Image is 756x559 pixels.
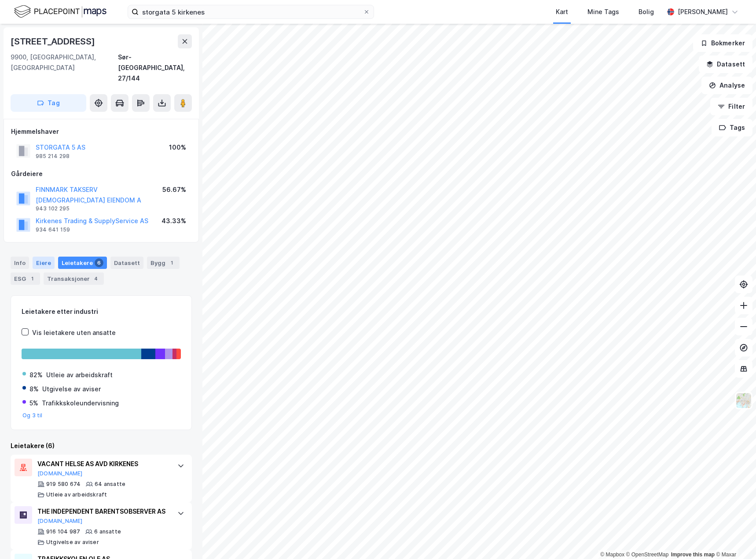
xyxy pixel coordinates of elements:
button: [DOMAIN_NAME] [37,470,83,477]
div: 56.67% [162,184,186,195]
img: Z [735,392,752,409]
button: Bokmerker [693,34,752,52]
div: 916 104 987 [46,528,80,535]
button: Og 3 til [22,412,43,419]
div: Vis leietakere uten ansatte [32,327,116,338]
div: 82% [29,370,43,380]
div: 9900, [GEOGRAPHIC_DATA], [GEOGRAPHIC_DATA] [11,52,118,84]
input: Søk på adresse, matrikkel, gårdeiere, leietakere eller personer [139,5,363,18]
div: [STREET_ADDRESS] [11,34,97,48]
a: OpenStreetMap [626,552,669,558]
div: [PERSON_NAME] [678,7,728,17]
button: Filter [710,98,752,115]
div: Utgivelse av aviser [42,384,101,394]
div: Trafikkskoleundervisning [42,398,119,408]
div: ESG [11,272,40,285]
div: Bygg [147,257,180,269]
div: 6 ansatte [94,528,121,535]
div: 100% [169,142,186,153]
div: Transaksjoner [44,272,104,285]
div: Datasett [110,257,143,269]
div: Bolig [639,7,654,17]
a: Improve this map [671,552,715,558]
div: 5% [29,398,38,408]
div: Leietakere (6) [11,441,192,451]
div: Leietakere etter industri [22,306,181,317]
div: VACANT HELSE AS AVD KIRKENES [37,459,169,469]
button: Tags [712,119,752,136]
div: 1 [28,274,37,283]
div: Mine Tags [587,7,619,17]
div: 943 102 295 [36,205,70,212]
div: 919 580 674 [46,481,81,488]
div: Utleie av arbeidskraft [46,370,113,380]
div: 64 ansatte [95,481,125,488]
div: Leietakere [58,257,107,269]
div: 43.33% [161,216,186,226]
div: Sør-[GEOGRAPHIC_DATA], 27/144 [118,52,192,84]
button: [DOMAIN_NAME] [37,518,83,525]
div: THE INDEPENDENT BARENTSOBSERVER AS [37,506,169,517]
button: Tag [11,94,86,112]
div: Eiere [33,257,55,269]
div: 8% [29,384,39,394]
div: 985 214 298 [36,153,70,160]
a: Mapbox [600,552,624,558]
div: Utgivelse av aviser [46,539,99,546]
div: Utleie av arbeidskraft [46,491,107,498]
div: 6 [95,258,103,267]
div: Kontrollprogram for chat [712,517,756,559]
div: 934 641 159 [36,226,70,233]
div: Hjemmelshaver [11,126,191,137]
iframe: Chat Widget [712,517,756,559]
div: Gårdeiere [11,169,191,179]
div: 4 [92,274,100,283]
button: Analyse [701,77,752,94]
img: logo.f888ab2527a4732fd821a326f86c7f29.svg [14,4,106,19]
div: Info [11,257,29,269]
button: Datasett [699,55,752,73]
div: 1 [167,258,176,267]
div: Kart [556,7,568,17]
